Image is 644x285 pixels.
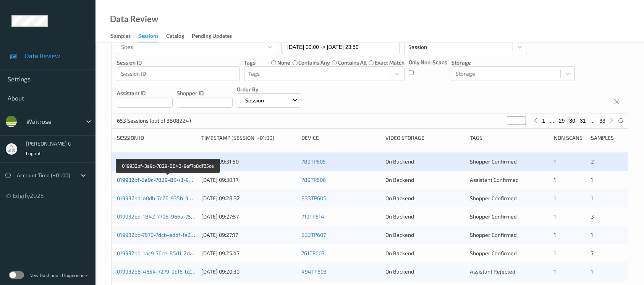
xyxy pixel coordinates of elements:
div: [DATE] 09:27:57 [201,213,296,220]
button: 29 [557,117,567,124]
div: Samples [591,134,623,142]
button: 30 [567,117,578,124]
span: 1 [554,158,557,165]
div: Samples [111,32,131,42]
span: 3 [591,213,594,220]
p: Assistant ID [117,89,173,97]
div: On Backend [385,231,464,239]
button: 1 [540,117,548,124]
p: Shopper ID [177,89,233,97]
a: 833TP605 [301,195,326,201]
span: 2 [591,158,594,165]
div: [DATE] 09:27:17 [201,231,296,239]
span: 1 [591,268,593,275]
a: 833TP607 [301,232,326,238]
span: 1 [554,195,557,201]
span: Shopper Confirmed [470,213,517,220]
a: 789TP606 [301,177,326,183]
span: 1 [554,232,557,238]
span: 1 [554,250,557,256]
a: 019932bc-7970-7dcb-addf-fa2a362ef4bd [117,232,217,238]
div: On Backend [385,176,464,184]
span: Shopper Confirmed [470,232,517,238]
label: contains all [338,59,367,66]
a: 019932bf-3a9c-7829-8843-9ef7b8df65ce [117,177,220,183]
span: Assistant Rejected [470,268,515,275]
button: 33 [597,117,608,124]
span: 1 [591,195,593,201]
div: Timestamp (Session, +01:00) [201,134,296,142]
button: ... [547,117,557,124]
a: Pending Updates [192,31,239,42]
span: 1 [554,177,557,183]
div: [DATE] 09:25:47 [201,249,296,257]
div: [DATE] 09:30:17 [201,176,296,184]
div: Video Storage [385,134,464,142]
p: Tags [244,59,256,66]
span: 1 [591,177,593,183]
a: Sessions [138,31,166,42]
p: 653 Sessions (out of 3808224) [117,117,191,125]
span: 1 [554,213,557,220]
a: 789TP605 [301,158,326,165]
span: Shopper Confirmed [470,250,517,256]
a: 019932b6-4654-7279-9bf6-b2ab230d5279 [117,268,221,275]
a: Samples [111,31,138,42]
div: [DATE] 09:31:50 [201,158,296,165]
p: Order By [237,86,301,93]
div: On Backend [385,213,464,220]
div: Data Review [110,15,158,23]
a: 761TP603 [301,250,325,256]
div: [DATE] 09:20:30 [201,268,296,275]
div: Tags [470,134,549,142]
p: Session [243,97,267,104]
span: Shopper Confirmed [470,158,517,165]
a: 019932bb-1ac9-76ce-85d1-2d39b8e910cc [117,250,219,256]
label: contains any [298,59,330,66]
p: Only Non-Scans [409,58,447,66]
div: On Backend [385,268,464,275]
div: On Backend [385,249,464,257]
div: Catalog [166,32,184,42]
div: Non Scans [554,134,586,142]
a: 494TP603 [301,268,327,275]
div: Session ID [117,134,196,142]
div: Device [301,134,380,142]
p: Storage [452,59,575,66]
span: Assistant Confirmed [470,177,519,183]
a: Catalog [166,31,192,42]
span: 1 [554,268,557,275]
p: Session ID [117,59,240,66]
span: 7 [591,250,594,256]
div: [DATE] 09:28:32 [201,194,296,202]
div: Pending Updates [192,32,232,42]
div: Sessions [138,32,159,42]
div: On Backend [385,194,464,202]
a: 019932bd-a0db-7c26-935b-9bac9bfcb97d [117,195,220,201]
label: none [277,59,290,66]
a: 719TP614 [301,213,324,220]
label: exact match [375,59,405,66]
div: On Backend [385,158,464,165]
span: Shopper Confirmed [470,195,517,201]
a: 019932c0-a6a4-7530-9a98-a66d3f8bb98c [117,158,222,165]
span: 1 [591,232,593,238]
button: ... [588,117,597,124]
button: 31 [578,117,588,124]
a: 019932bd-1842-7708-966a-75995893637b [117,213,222,220]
